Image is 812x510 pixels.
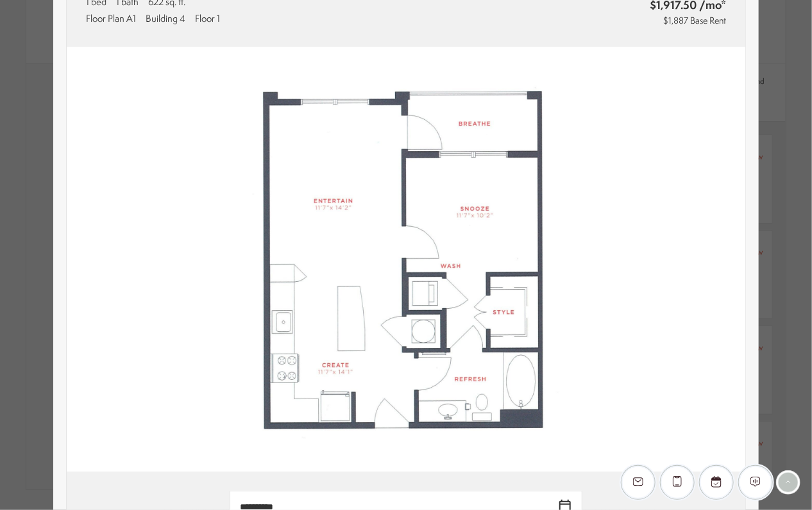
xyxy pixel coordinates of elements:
span: Floor Plan A1 [86,12,136,25]
span: Floor 1 [195,12,220,25]
span: Building 4 [146,12,185,25]
img: #4106 - 1 bedroom floor plan layout with 1 bathroom and 622 square feet [67,47,745,472]
span: $1,887 Base Rent [663,14,726,27]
